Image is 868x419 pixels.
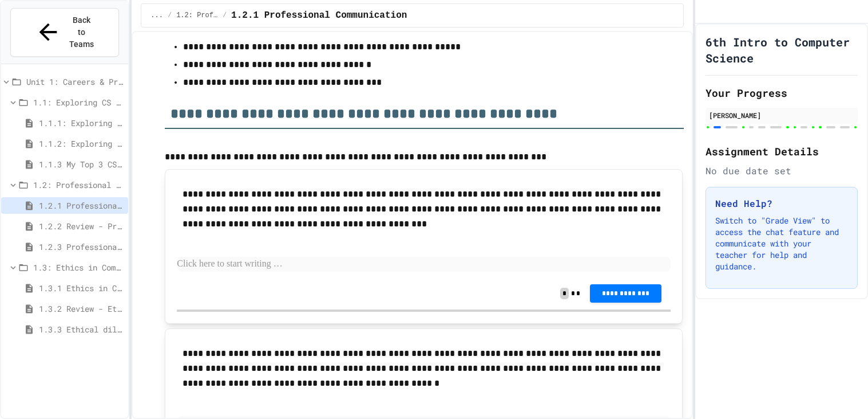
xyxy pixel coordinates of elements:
[39,323,124,335] span: 1.3.3 Ethical dilemma reflections
[39,117,124,129] span: 1.1.1: Exploring CS Careers
[715,215,848,272] p: Switch to "Grade View" to access the chat feature and communicate with your teacher for help and ...
[223,11,227,20] span: /
[150,11,163,20] span: ...
[709,110,854,120] div: [PERSON_NAME]
[39,220,124,232] span: 1.2.2 Review - Professional Communication
[706,85,858,101] h2: Your Progress
[706,143,858,159] h2: Assignment Details
[33,96,124,108] span: 1.1: Exploring CS Careers
[39,282,124,294] span: 1.3.1 Ethics in Computer Science
[176,11,218,20] span: 1.2: Professional Communication
[33,261,124,273] span: 1.3: Ethics in Computing
[39,303,124,315] span: 1.3.2 Review - Ethics in Computer Science
[39,158,124,170] span: 1.1.3 My Top 3 CS Careers!
[706,34,858,66] h1: 6th Intro to Computer Science
[10,8,119,57] button: Back to Teams
[168,11,172,20] span: /
[39,241,124,253] span: 1.2.3 Professional Communication Challenge
[39,199,124,212] span: 1.2.1 Professional Communication
[26,76,124,88] span: Unit 1: Careers & Professionalism
[715,197,848,210] h3: Need Help?
[706,164,858,178] div: No due date set
[231,9,407,22] span: 1.2.1 Professional Communication
[33,179,124,191] span: 1.2: Professional Communication
[68,14,95,50] span: Back to Teams
[39,138,124,150] span: 1.1.2: Exploring CS Careers - Review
